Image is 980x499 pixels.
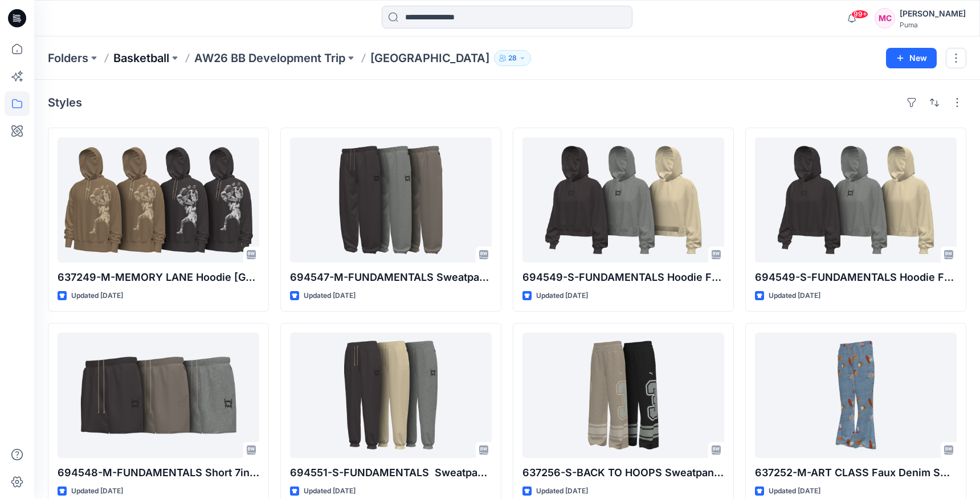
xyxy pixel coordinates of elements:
button: 28 [494,50,531,66]
p: 694548-M-FUNDAMENTALS Short 7in [GEOGRAPHIC_DATA] [58,465,259,481]
a: 694547-M-FUNDAMENTALS Sweatpants FL [290,137,492,263]
p: Updated [DATE] [304,290,356,302]
button: New [886,48,937,68]
h4: Styles [48,96,82,109]
div: Puma [900,21,966,29]
p: Updated [DATE] [536,485,588,497]
a: 637249-M-MEMORY LANE Hoodie FL [58,137,259,263]
a: 694551-S-FUNDAMENTALS Sweatpants FL W [290,333,492,458]
a: 637256-S-BACK TO HOOPS Sweatpants FL W [522,333,724,458]
a: Folders [48,50,88,66]
p: 694551-S-FUNDAMENTALS Sweatpants FL W [290,465,492,481]
p: 694549-S-FUNDAMENTALS Hoodie FL W with pocket [522,269,724,285]
p: Updated [DATE] [71,485,123,497]
div: [PERSON_NAME] [900,7,966,21]
p: 28 [508,52,517,64]
a: 694549-S-FUNDAMENTALS Hoodie FL W without pocket [755,137,957,263]
p: 637249-M-MEMORY LANE Hoodie [GEOGRAPHIC_DATA] [58,269,259,285]
span: 99+ [851,10,868,19]
p: Updated [DATE] [304,485,356,497]
p: 637256-S-BACK TO HOOPS Sweatpants FL W [522,465,724,481]
p: 694549-S-FUNDAMENTALS Hoodie FL W without pocket [755,269,957,285]
div: MC [875,8,895,28]
a: AW26 BB Development Trip [194,50,345,66]
p: Updated [DATE] [769,485,820,497]
a: Basketball [113,50,169,66]
p: Updated [DATE] [536,290,588,302]
p: 637252-M-ART CLASS Faux Denim Sweatpants FL [755,465,957,481]
p: 694547-M-FUNDAMENTALS Sweatpants FL [290,269,492,285]
a: 637252-M-ART CLASS Faux Denim Sweatpants FL [755,333,957,458]
a: 694549-S-FUNDAMENTALS Hoodie FL W with pocket [522,137,724,263]
p: Updated [DATE] [769,290,820,302]
p: [GEOGRAPHIC_DATA] [370,50,489,66]
p: Updated [DATE] [71,290,123,302]
a: 694548-M-FUNDAMENTALS Short 7in FL [58,333,259,458]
